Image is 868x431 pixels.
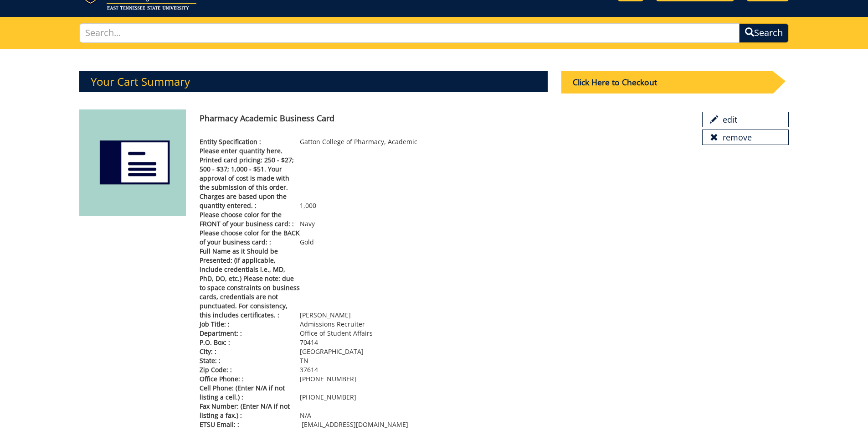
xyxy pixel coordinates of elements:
[200,146,300,210] span: Please enter quantity here. Printed card pricing: 250 - $27; 500 - $37; 1,000 - $51. Your approva...
[200,374,300,384] span: Office Phone: :
[200,329,487,338] p: Office of Student Affairs
[200,347,300,356] span: City: :
[200,420,487,429] p: [EMAIL_ADDRESS][DOMAIN_NAME]
[200,228,300,247] span: Please choose color for the BACK of your business card: :
[200,137,487,146] p: Gatton College of Pharmacy, Academic
[79,71,548,92] h3: Your Cart Summary
[200,356,487,365] p: TN
[200,338,487,347] p: 70414
[200,329,300,338] span: Department: :
[200,210,487,228] p: Navy
[200,228,487,247] p: Gold
[200,320,300,329] span: Job Title: :
[200,384,487,402] p: [PHONE_NUMBER]
[200,402,300,420] span: Fax Number: (Enter N/A if not listing a fax.) :
[200,365,487,374] p: 37614
[200,420,300,429] span: ETSU Email: :
[79,23,740,43] input: Search...
[200,384,300,402] span: Cell Phone: (Enter N/A if not listing a cell.) :
[200,146,487,210] p: 1,000
[702,130,789,145] a: remove
[200,320,487,329] p: Admissions Recruiter
[200,356,300,365] span: State: :
[561,87,787,96] a: Click Here to Checkout
[200,114,688,123] h4: Pharmacy Academic Business Card
[200,247,300,320] span: Full Name as it Should be Presented: (if applicable, include credentials i.e., MD, PhD, DO, etc.)...
[200,210,300,228] span: Please choose color for the FRONT of your business card: :
[200,247,487,320] p: [PERSON_NAME]
[200,338,300,347] span: P.O. Box: :
[200,374,487,384] p: [PHONE_NUMBER]
[200,347,487,356] p: [GEOGRAPHIC_DATA]
[200,137,300,146] span: Entity Specification :
[561,71,773,93] div: Click Here to Checkout
[200,365,300,374] span: Zip Code: :
[702,112,789,127] a: edit
[79,109,186,217] img: student%20business%20card-614b6f8b3f24c4.07849876.png
[739,23,789,43] button: Search
[200,402,487,420] p: N/A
